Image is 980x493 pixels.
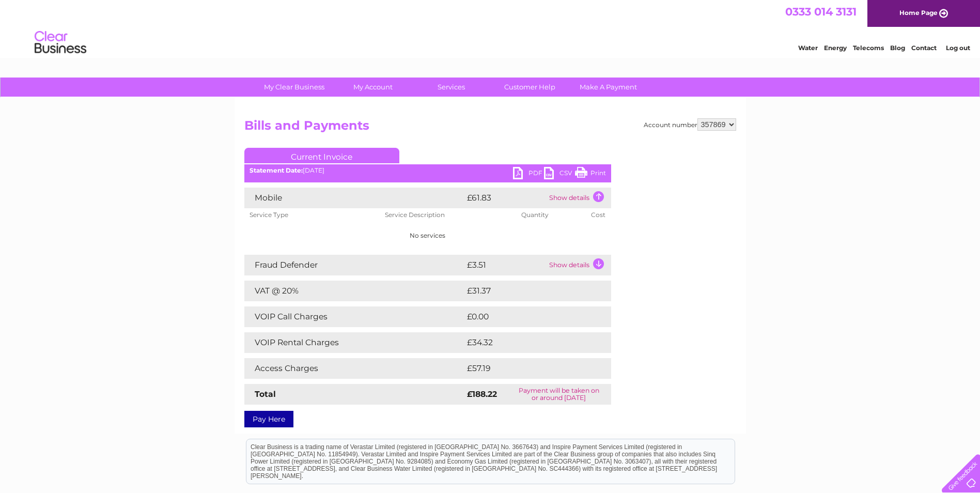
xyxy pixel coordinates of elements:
a: Log out [946,44,970,52]
td: VOIP Rental Charges [244,332,464,353]
a: Energy [824,44,847,52]
a: My Account [330,78,415,97]
th: Service Description [380,208,517,222]
a: Water [798,44,818,52]
strong: Total [255,389,276,399]
a: Services [409,78,494,97]
strong: £188.22 [467,389,497,399]
a: Blog [890,44,905,52]
img: logo.png [34,27,87,58]
a: Current Invoice [244,148,399,163]
th: Quantity [516,208,586,222]
a: 0333 014 3131 [785,5,857,18]
a: Pay Here [244,411,293,427]
td: Fraud Defender [244,255,464,275]
a: Contact [911,44,937,52]
td: Payment will be taken on or around [DATE] [507,384,611,405]
div: [DATE] [244,167,611,174]
b: Statement Date: [250,166,303,174]
th: Cost [586,208,611,222]
td: Mobile [244,188,464,208]
a: CSV [544,167,575,182]
a: My Clear Business [252,78,337,97]
td: Show details [547,188,611,208]
td: Access Charges [244,358,464,379]
div: Clear Business is a trading name of Verastar Limited (registered in [GEOGRAPHIC_DATA] No. 3667643... [246,6,735,50]
td: £3.51 [464,255,547,275]
a: Print [575,167,606,182]
td: £34.32 [464,332,590,353]
a: Telecoms [853,44,884,52]
h2: Bills and Payments [244,118,736,138]
div: Account number [644,118,736,131]
td: No services [244,222,611,250]
td: Show details [547,255,611,275]
td: £57.19 [464,358,589,379]
td: £0.00 [464,306,587,327]
a: PDF [513,167,544,182]
td: £31.37 [464,281,589,301]
a: Make A Payment [566,78,651,97]
th: Service Type [244,208,380,222]
td: VAT @ 20% [244,281,464,301]
td: £61.83 [464,188,547,208]
td: VOIP Call Charges [244,306,464,327]
a: Customer Help [487,78,572,97]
